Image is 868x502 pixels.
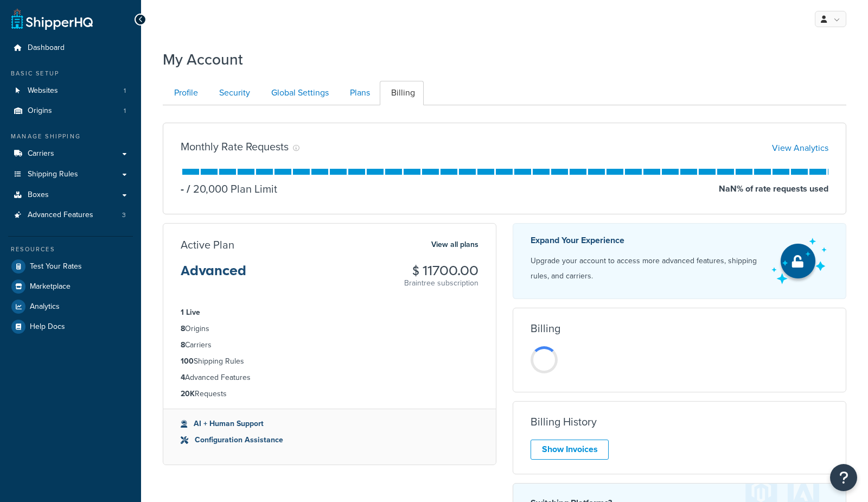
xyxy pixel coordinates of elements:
strong: 8 [181,339,185,351]
span: Advanced Features [28,211,93,220]
a: Billing [380,81,424,105]
a: Help Docs [8,317,133,336]
p: Expand Your Experience [531,233,762,248]
li: Advanced Features [181,372,478,384]
a: Boxes [8,185,133,205]
strong: 8 [181,323,185,334]
span: Carriers [28,149,54,158]
div: Basic Setup [8,69,133,78]
a: View Analytics [772,142,828,154]
li: Websites [8,81,133,101]
span: Origins [28,106,52,116]
a: Test Your Rates [8,257,133,276]
li: Origins [181,323,478,335]
li: AI + Human Support [181,418,478,430]
h3: Billing [531,322,560,334]
a: Carriers [8,144,133,164]
a: Expand Your Experience Upgrade your account to access more advanced features, shipping rules, and... [513,223,846,299]
p: Braintree subscription [404,278,478,289]
p: - [181,181,184,196]
h3: Billing History [531,416,597,428]
li: Configuration Assistance [181,434,478,446]
span: Marketplace [30,282,71,291]
a: Marketplace [8,277,133,296]
span: Analytics [30,302,60,312]
span: 1 [124,86,126,96]
a: Security [208,81,259,105]
h3: Active Plan [181,239,234,251]
a: Origins 1 [8,101,133,121]
span: 3 [122,211,126,220]
p: 20,000 Plan Limit [184,181,277,196]
a: View all plans [431,238,478,252]
h3: Monthly Rate Requests [181,141,289,152]
span: Boxes [28,190,49,200]
a: Websites 1 [8,81,133,101]
a: Analytics [8,297,133,316]
h3: Advanced [181,264,246,287]
a: Global Settings [260,81,337,105]
a: ShipperHQ Home [11,8,93,30]
a: Show Invoices [531,440,609,460]
a: Dashboard [8,38,133,58]
strong: 20K [181,388,195,399]
strong: 1 Live [181,307,200,318]
span: Websites [28,86,58,96]
div: Resources [8,245,133,254]
li: Advanced Features [8,205,133,225]
strong: 100 [181,355,194,367]
span: / [187,181,190,197]
span: Help Docs [30,322,65,332]
h3: $ 11700.00 [404,264,478,278]
span: Shipping Rules [28,170,78,179]
p: Upgrade your account to access more advanced features, shipping rules, and carriers. [531,253,762,284]
a: Profile [163,81,207,105]
span: Test Your Rates [30,262,82,271]
strong: 4 [181,372,185,383]
a: Plans [339,81,379,105]
div: Manage Shipping [8,132,133,141]
p: NaN % of rate requests used [719,181,828,196]
li: Origins [8,101,133,121]
li: Carriers [181,339,478,351]
li: Requests [181,388,478,400]
h1: My Account [163,49,243,70]
span: Dashboard [28,43,65,53]
a: Shipping Rules [8,164,133,185]
span: 1 [124,106,126,116]
button: Open Resource Center [830,464,857,491]
a: Advanced Features 3 [8,205,133,225]
li: Shipping Rules [181,355,478,367]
